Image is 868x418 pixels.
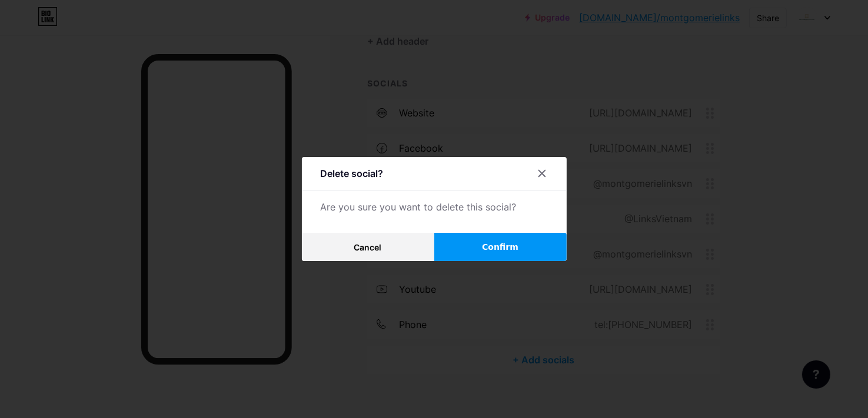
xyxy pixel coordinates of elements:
button: Cancel [302,233,434,261]
span: Cancel [354,242,382,252]
div: Delete social? [321,166,384,180]
div: Are you sure you want to delete this social? [321,200,548,214]
button: Confirm [434,233,567,261]
span: Confirm [482,241,518,253]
